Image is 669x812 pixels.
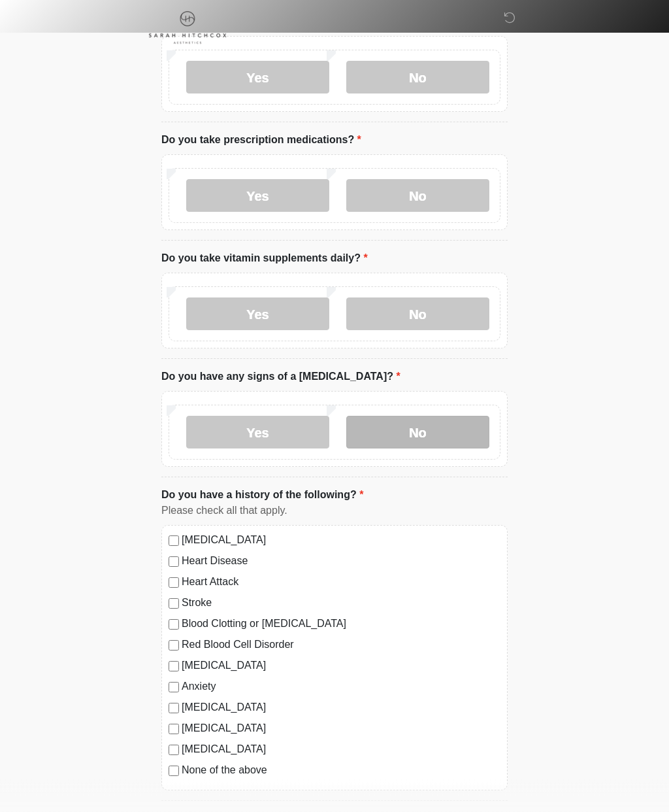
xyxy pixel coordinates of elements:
[161,503,508,519] div: Please check all that apply.
[182,742,500,758] label: [MEDICAL_DATA]
[169,662,179,672] input: [MEDICAL_DATA]
[182,554,500,569] label: Heart Disease
[182,617,500,632] label: Blood Clotting or [MEDICAL_DATA]
[186,180,329,212] label: Yes
[182,596,500,611] label: Stroke
[182,721,500,737] label: [MEDICAL_DATA]
[169,641,179,651] input: Red Blood Cell Disorder
[346,61,489,94] label: No
[161,133,361,148] label: Do you take prescription medications?
[186,416,329,449] label: Yes
[169,620,179,630] input: Blood Clotting or [MEDICAL_DATA]
[182,679,500,695] label: Anxiety
[169,536,179,547] input: [MEDICAL_DATA]
[186,61,329,94] label: Yes
[346,416,489,449] label: No
[169,557,179,567] input: Heart Disease
[161,488,363,503] label: Do you have a history of the following?
[182,763,500,779] label: None of the above
[169,724,179,735] input: [MEDICAL_DATA]
[346,180,489,212] label: No
[182,533,500,549] label: [MEDICAL_DATA]
[182,700,500,716] label: [MEDICAL_DATA]
[169,745,179,756] input: [MEDICAL_DATA]
[161,251,368,267] label: Do you take vitamin supplements daily?
[169,766,179,777] input: None of the above
[169,578,179,588] input: Heart Attack
[161,369,400,385] label: Do you have any signs of a [MEDICAL_DATA]?
[186,298,329,331] label: Yes
[182,575,500,590] label: Heart Attack
[169,683,179,693] input: Anxiety
[182,637,500,653] label: Red Blood Cell Disorder
[169,703,179,714] input: [MEDICAL_DATA]
[182,658,500,674] label: [MEDICAL_DATA]
[346,298,489,331] label: No
[148,10,227,44] img: Sarah Hitchcox Aesthetics Logo
[169,599,179,609] input: Stroke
